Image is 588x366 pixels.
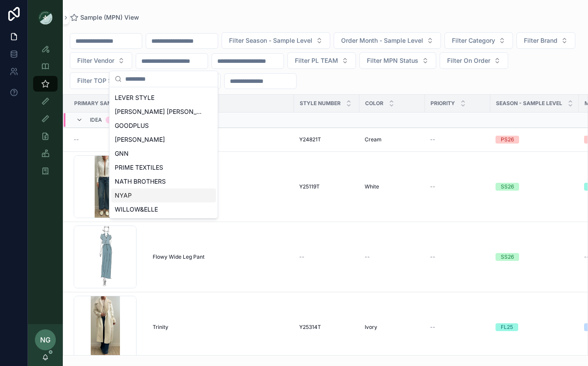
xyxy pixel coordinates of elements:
[299,253,354,260] a: --
[367,56,418,65] span: Filter MPN Status
[115,121,149,130] span: GOODPLUS
[74,136,79,143] span: --
[115,107,202,116] span: [PERSON_NAME] [PERSON_NAME]
[74,136,142,143] a: --
[115,163,163,172] span: PRIME TEXTILES
[440,52,508,69] button: Select Button
[153,253,205,260] span: Flowy Wide Leg Pant
[365,324,420,331] a: Ivory
[299,253,304,260] span: --
[153,253,289,260] a: Flowy Wide Leg Pant
[496,136,574,144] a: PS26
[153,324,168,331] span: Trinity
[295,56,338,65] span: Filter PL TEAM
[115,191,132,200] span: NYAP
[365,253,420,260] a: --
[109,87,218,218] div: Suggestions
[365,136,382,143] span: Cream
[70,72,145,89] button: Select Button
[501,323,513,331] div: FL25
[222,32,330,49] button: Select Button
[115,135,165,144] span: [PERSON_NAME]
[365,183,379,190] span: White
[153,324,289,331] a: Trinity
[496,323,574,331] a: FL25
[444,32,513,49] button: Select Button
[430,183,485,190] a: --
[38,10,52,24] img: App logo
[430,253,485,260] a: --
[287,52,356,69] button: Select Button
[365,183,420,190] a: White
[452,36,495,45] span: Filter Category
[501,136,514,144] div: PS26
[430,183,435,190] span: --
[74,100,142,107] span: PRIMARY SAMPLE PHOTO
[501,253,514,261] div: SS26
[447,56,490,65] span: Filter On Order
[90,116,102,123] span: Idea
[365,324,377,331] span: Ivory
[365,136,420,143] a: Cream
[229,36,312,45] span: Filter Season - Sample Level
[40,335,51,345] span: NG
[430,324,435,331] span: --
[496,183,574,191] a: SS26
[496,100,562,107] span: Season - Sample Level
[299,183,354,190] a: Y25119T
[365,253,370,260] span: --
[77,76,127,85] span: Filter TOP Status
[80,13,139,22] span: Sample (MPN) View
[77,56,114,65] span: Filter Vendor
[299,136,354,143] a: Y24821T
[430,324,485,331] a: --
[115,149,129,158] span: GNN
[431,100,455,107] span: PRIORITY
[115,177,166,186] span: NATH BROTHERS
[524,36,557,45] span: Filter Brand
[153,136,289,143] a: [PERSON_NAME]
[430,136,435,143] span: --
[28,35,63,190] div: scrollable content
[115,205,158,214] span: WILLOW&ELLE
[516,32,575,49] button: Select Button
[70,13,139,22] a: Sample (MPN) View
[299,183,320,190] span: Y25119T
[299,136,321,143] span: Y24821T
[115,93,154,102] span: LEVER STYLE
[365,100,383,107] span: Color
[153,183,289,190] a: White Cotton Zip Up
[430,136,485,143] a: --
[299,324,321,331] span: Y25314T
[299,324,354,331] a: Y25314T
[430,253,435,260] span: --
[496,253,574,261] a: SS26
[501,183,514,191] div: SS26
[334,32,441,49] button: Select Button
[359,52,436,69] button: Select Button
[300,100,341,107] span: Style Number
[341,36,423,45] span: Order Month - Sample Level
[70,52,132,69] button: Select Button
